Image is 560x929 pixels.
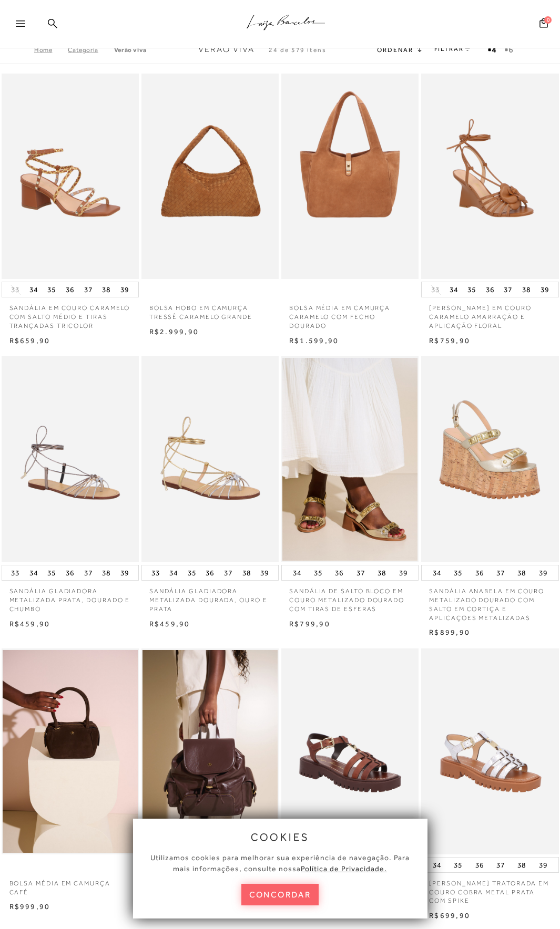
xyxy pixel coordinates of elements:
[290,565,304,580] button: 34
[34,46,68,54] a: Home
[257,565,272,580] button: 39
[501,282,515,297] button: 37
[374,565,389,580] button: 38
[141,297,279,322] a: BOLSA HOBO EM CAMURÇA TRESSÊ CARAMELO GRANDE
[544,16,552,24] span: 0
[8,565,23,580] button: 33
[150,853,410,873] span: Utilizamos cookies para melhorar sua experiência de navegação. Para mais informações, consulte nossa
[353,565,368,580] button: 37
[2,873,139,897] a: BOLSA MÉDIA EM CAMURÇA CAFÉ
[142,75,278,278] a: BOLSA HOBO EM CAMURÇA TRESSÊ CARAMELO GRANDE BOLSA HOBO EM CAMURÇA TRESSÊ CARAMELO GRANDE
[282,650,418,853] img: SANDÁLIA TRATORADA EM COURO CAFÉ COM SPIKE
[281,581,419,613] a: SANDÁLIA DE SALTO BLOCO EM COURO METALIZADO DOURADO COM TIRAS DE ESFERAS
[44,565,59,580] button: 35
[429,336,470,345] span: R$759,90
[485,43,500,57] button: Mostrar 4 produtos por linha
[311,565,325,580] button: 35
[117,282,132,297] button: 39
[9,620,50,628] span: R$459,90
[185,565,199,580] button: 35
[142,358,278,561] img: SANDÁLIA GLADIADORA METALIZADA DOURADA, OURO E PRATA
[422,75,557,278] img: SANDÁLIA ANABELA EM COURO CARAMELO AMARRAÇÃO E APLICAÇÃO FLORAL
[451,858,465,872] button: 35
[149,327,199,336] span: R$2.999,90
[514,565,529,580] button: 38
[493,858,508,872] button: 37
[430,565,444,580] button: 34
[422,650,557,853] img: SANDÁLIA TRATORADA EM COURO COBRA METAL PRATA COM SPIKE
[239,565,254,580] button: 38
[99,565,114,580] button: 38
[202,565,217,580] button: 36
[3,650,138,853] a: BOLSA MÉDIA EM CAMURÇA CAFÉ BOLSA MÉDIA EM CAMURÇA CAFÉ
[3,650,138,853] img: BOLSA MÉDIA EM CAMURÇA CAFÉ
[536,17,551,32] button: 0
[282,650,418,853] a: SANDÁLIA TRATORADA EM COURO CAFÉ COM SPIKE SANDÁLIA TRATORADA EM COURO CAFÉ COM SPIKE
[421,873,558,905] a: [PERSON_NAME] TRATORADA EM COURO COBRA METAL PRATA COM SPIKE
[142,650,278,853] a: MOCHILA MÉDIA EM COURO CAFÉ COM BOLSOS MOCHILA MÉDIA EM COURO CAFÉ COM BOLSOS
[3,75,138,278] a: SANDÁLIA EM COURO CARAMELO COM SALTO MÉDIO E TIRAS TRANÇADAS TRICOLOR SANDÁLIA EM COURO CARAMELO ...
[68,46,114,54] a: Categoria
[2,297,139,330] a: SANDÁLIA EM COURO CARAMELO COM SALTO MÉDIO E TIRAS TRANÇADAS TRICOLOR
[81,282,96,297] button: 37
[428,285,443,295] button: 33
[282,358,418,561] a: SANDÁLIA DE SALTO BLOCO EM COURO METALIZADO DOURADO COM TIRAS DE ESFERAS SANDÁLIA DE SALTO BLOCO ...
[421,297,558,330] p: [PERSON_NAME] EM COURO CARAMELO AMARRAÇÃO E APLICAÇÃO FLORAL
[434,45,471,53] a: FILTRAR
[396,565,411,580] button: 39
[472,565,487,580] button: 36
[536,858,551,872] button: 39
[44,282,59,297] button: 35
[142,75,278,278] img: BOLSA HOBO EM CAMURÇA TRESSÊ CARAMELO GRANDE
[422,75,557,278] a: SANDÁLIA ANABELA EM COURO CARAMELO AMARRAÇÃO E APLICAÇÃO FLORAL SANDÁLIA ANABELA EM COURO CARAMEL...
[26,282,41,297] button: 34
[301,864,387,873] a: Política de Privacidade.
[81,565,96,580] button: 37
[63,565,77,580] button: 36
[422,358,557,561] img: SANDÁLIA ANABELA EM COURO METALIZADO DOURADO COM SALTO EM CORTIÇA E APLICAÇÕES METALIZADAS
[429,628,470,636] span: R$899,90
[282,75,418,278] img: BOLSA MÉDIA EM CAMURÇA CARAMELO COM FECHO DOURADO
[472,858,487,872] button: 36
[281,297,419,330] a: BOLSA MÉDIA EM CAMURÇA CARAMELO COM FECHO DOURADO
[26,565,41,580] button: 34
[3,358,138,561] a: SANDÁLIA GLADIADORA METALIZADA PRATA, DOURADO E CHUMBO SANDÁLIA GLADIADORA METALIZADA PRATA, DOUR...
[332,565,347,580] button: 36
[446,282,461,297] button: 34
[282,75,418,278] a: BOLSA MÉDIA EM CAMURÇA CARAMELO COM FECHO DOURADO BOLSA MÉDIA EM CAMURÇA CARAMELO COM FECHO DOURADO
[142,358,278,561] a: SANDÁLIA GLADIADORA METALIZADA DOURADA, OURO E PRATA SANDÁLIA GLADIADORA METALIZADA DOURADA, OURO...
[377,46,413,54] span: Ordenar
[148,565,163,580] button: 33
[421,581,558,622] p: SANDÁLIA ANABELA EM COURO METALIZADO DOURADO COM SALTO EM CORTIÇA E APLICAÇÕES METALIZADAS
[429,911,470,920] span: R$699,90
[514,858,529,872] button: 38
[114,46,147,54] a: Verão Viva
[483,282,497,297] button: 36
[142,650,278,853] img: MOCHILA MÉDIA EM COURO CAFÉ COM BOLSOS
[451,565,465,580] button: 35
[221,565,236,580] button: 37
[149,620,190,628] span: R$459,90
[9,902,50,911] span: R$999,90
[519,282,534,297] button: 38
[2,581,139,613] a: SANDÁLIA GLADIADORA METALIZADA PRATA, DOURADO E CHUMBO
[282,358,418,561] img: SANDÁLIA DE SALTO BLOCO EM COURO METALIZADO DOURADO COM TIRAS DE ESFERAS
[9,336,50,345] span: R$659,90
[8,285,23,295] button: 33
[241,884,319,905] button: concordar
[289,336,339,345] span: R$1.599,90
[536,565,551,580] button: 39
[502,43,516,57] button: gridText6Desc
[464,282,479,297] button: 35
[3,358,138,561] img: SANDÁLIA GLADIADORA METALIZADA PRATA, DOURADO E CHUMBO
[141,581,279,613] p: SANDÁLIA GLADIADORA METALIZADA DOURADA, OURO E PRATA
[251,831,310,843] span: cookies
[198,45,254,54] span: Verão Viva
